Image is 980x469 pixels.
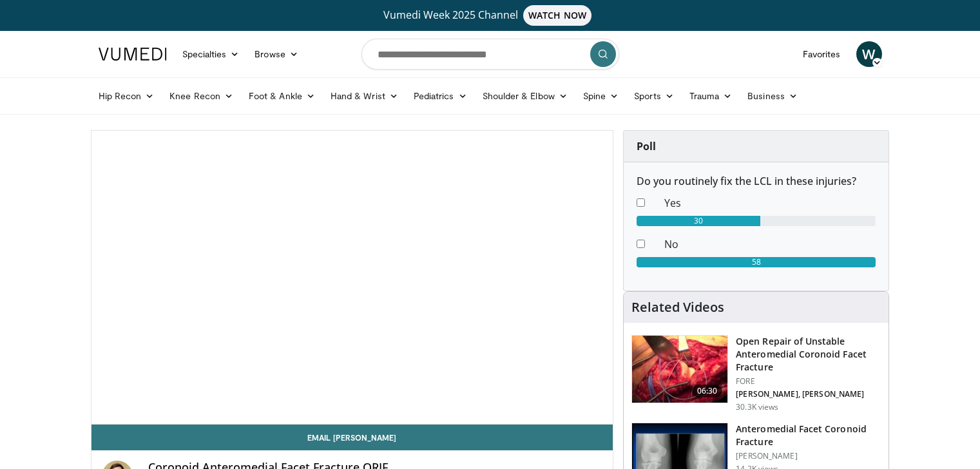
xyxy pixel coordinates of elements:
div: 58 [637,257,876,267]
a: Specialties [175,41,247,67]
span: WATCH NOW [523,5,591,26]
a: Shoulder & Elbow [475,83,575,109]
dd: No [655,236,885,252]
a: Business [740,83,805,109]
a: Email [PERSON_NAME] [91,425,613,450]
dd: Yes [655,195,885,211]
a: Trauma [682,83,740,109]
a: Pediatrics [406,83,475,109]
h6: Do you routinely fix the LCL in these injuries? [637,175,876,187]
a: Foot & Ankle [241,83,323,109]
a: 06:30 Open Repair of Unstable Anteromedial Coronoid Facet Fracture FORE [PERSON_NAME], [PERSON_NA... [631,335,881,412]
strong: Poll [637,139,656,153]
a: W [856,41,882,67]
a: Hand & Wrist [323,83,406,109]
video-js: Video Player [91,131,613,425]
a: Knee Recon [162,83,241,109]
input: Search topics, interventions [361,39,619,70]
div: 30 [637,216,760,226]
p: 30.3K views [736,402,778,412]
img: VuMedi Logo [99,48,167,61]
img: 14d700b3-704c-4cc6-afcf-48008ee4a60d.150x105_q85_crop-smart_upscale.jpg [632,336,727,403]
p: [PERSON_NAME] [736,451,881,461]
a: Favorites [795,41,849,67]
h3: Anteromedial Facet Coronoid Fracture [736,423,881,448]
span: 06:30 [692,385,723,397]
a: Vumedi Week 2025 ChannelWATCH NOW [101,5,880,26]
a: Hip Recon [91,83,162,109]
a: Spine [575,83,626,109]
p: FORE [736,376,881,387]
p: [PERSON_NAME], [PERSON_NAME] [736,389,881,399]
a: Browse [247,41,306,67]
h4: Related Videos [631,300,724,315]
a: Sports [626,83,682,109]
h3: Open Repair of Unstable Anteromedial Coronoid Facet Fracture [736,335,881,374]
